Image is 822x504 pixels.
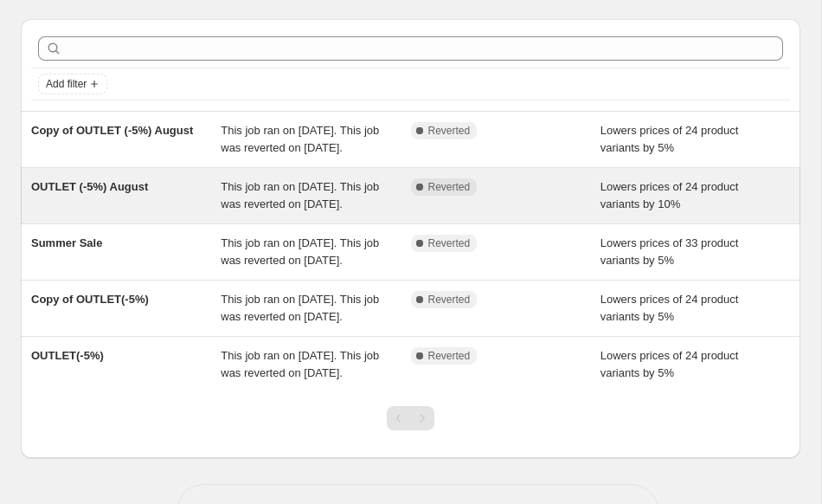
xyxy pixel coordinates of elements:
span: This job ran on [DATE]. This job was reverted on [DATE]. [221,349,379,379]
span: Summer Sale [31,236,102,249]
span: Add filter [46,77,87,91]
span: This job ran on [DATE]. This job was reverted on [DATE]. [221,236,379,267]
span: Lowers prices of 33 product variants by 5% [600,236,739,267]
span: OUTLET (-5%) August [31,180,148,193]
span: Reverted [428,236,471,250]
span: Reverted [428,124,471,138]
span: Lowers prices of 24 product variants by 5% [600,349,739,379]
span: Lowers prices of 24 product variants by 5% [600,124,739,154]
button: Add filter [38,74,107,94]
span: This job ran on [DATE]. This job was reverted on [DATE]. [221,124,379,154]
span: Copy of OUTLET (-5%) August [31,124,193,137]
span: OUTLET(-5%) [31,349,104,362]
span: Lowers prices of 24 product variants by 10% [600,180,739,210]
span: Reverted [428,349,471,363]
nav: Pagination [387,406,434,430]
span: Reverted [428,293,471,307]
span: This job ran on [DATE]. This job was reverted on [DATE]. [221,293,379,323]
span: Copy of OUTLET(-5%) [31,293,149,306]
span: This job ran on [DATE]. This job was reverted on [DATE]. [221,180,379,210]
span: Lowers prices of 24 product variants by 5% [600,293,739,323]
span: Reverted [428,180,471,194]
